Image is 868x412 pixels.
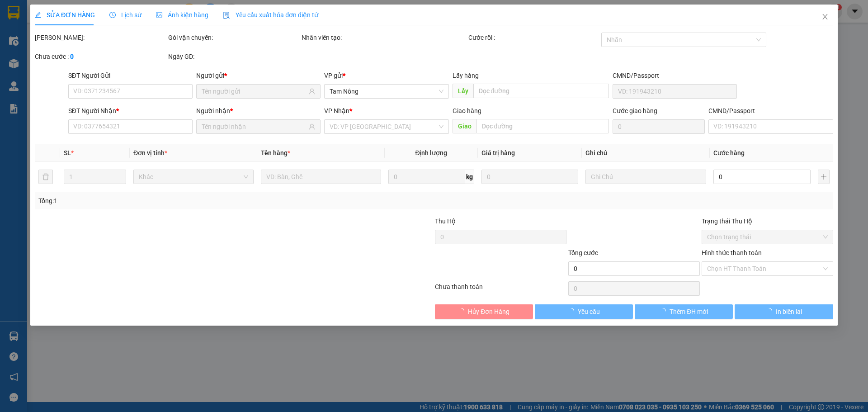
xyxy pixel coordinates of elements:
[713,149,745,156] span: Cước hàng
[766,308,776,314] span: loading
[708,106,833,116] div: CMND/Passport
[196,106,321,116] div: Người nhận
[468,33,600,43] div: Cước rồi :
[582,144,710,162] th: Ghi chú
[568,308,578,314] span: loading
[68,71,193,81] div: SĐT Người Gửi
[434,282,567,298] div: Chưa thanh toán
[812,5,838,30] button: Close
[64,149,71,156] span: SL
[196,71,321,81] div: Người gửi
[613,84,737,99] input: VD: 191943210
[109,12,116,18] span: clock-circle
[70,53,74,60] b: 0
[325,107,350,114] span: VP Nhận
[473,84,609,98] input: Dọc đường
[223,12,230,19] img: icon
[613,71,737,81] div: CMND/Passport
[309,123,316,130] span: user
[702,216,833,226] div: Trạng thái Thu Hộ
[261,170,381,184] input: VD: Bàn, Ghế
[476,119,609,133] input: Dọc đường
[202,122,307,132] input: Tên người nhận
[223,11,318,19] span: Yêu cầu xuất hóa đơn điện tử
[453,84,473,98] span: Lấy
[568,249,598,256] span: Tổng cước
[12,33,85,42] span: Hotline : 1900 633 622
[613,119,705,134] input: Cước giao hàng
[735,304,833,319] button: In biên lai
[302,33,467,43] div: Nhân viên tạo:
[168,52,300,62] div: Ngày GD:
[35,12,41,18] span: edit
[435,218,456,225] span: Thu Hộ
[202,86,307,96] input: Tên người gửi
[818,170,830,184] button: plus
[776,307,802,317] span: In biên lai
[458,308,468,314] span: loading
[27,23,70,32] strong: HIỆP THÀNH
[38,170,53,184] button: delete
[707,230,828,244] span: Chọn trạng thái
[3,46,68,55] strong: VP Gửi :
[670,307,708,317] span: Thêm ĐH mới
[613,107,657,114] label: Cước giao hàng
[109,11,142,19] span: Lịch sử
[481,170,579,184] input: 0
[156,12,162,18] span: picture
[465,170,474,184] span: kg
[127,51,188,59] strong: VP Nhận :
[139,170,248,184] span: Khác
[6,5,91,22] strong: CÔNG TY TNHH MTV VẬN TẢI
[535,304,633,319] button: Yêu cầu
[38,196,335,206] div: Tổng: 1
[481,149,515,156] span: Giá trị hàng
[168,33,300,43] div: Gói vận chuyển:
[35,52,166,62] div: Chưa cước :
[586,170,706,184] input: Ghi Chú
[35,11,95,19] span: SỬA ĐƠN HÀNG
[35,33,166,43] div: [PERSON_NAME]:
[133,149,167,156] span: Đơn vị tính
[468,307,510,317] span: Hủy Đơn Hàng
[453,72,479,79] span: Lấy hàng
[3,57,116,70] span: Đường Tràm Chim, [GEOGRAPHIC_DATA], [GEOGRAPHIC_DATA] |
[261,149,290,156] span: Tên hàng
[106,14,189,32] strong: BIÊN NHẬN
[156,11,208,19] span: Ảnh kiện hàng
[435,304,533,319] button: Hủy Đơn Hàng
[330,85,443,98] span: Tam Nông
[29,45,68,55] span: Tam Nông
[325,71,449,81] div: VP gửi
[415,149,448,156] span: Định lượng
[702,249,762,256] label: Hình thức thanh toán
[453,119,476,133] span: Giao
[127,62,245,68] span: 026 Tản Đà - Lô E, P11, Q5 |
[578,307,600,317] span: Yêu cầu
[821,13,829,20] span: close
[453,107,481,114] span: Giao hàng
[309,88,316,95] span: user
[635,304,733,319] button: Thêm ĐH mới
[660,308,670,314] span: loading
[68,106,193,116] div: SĐT Người Nhận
